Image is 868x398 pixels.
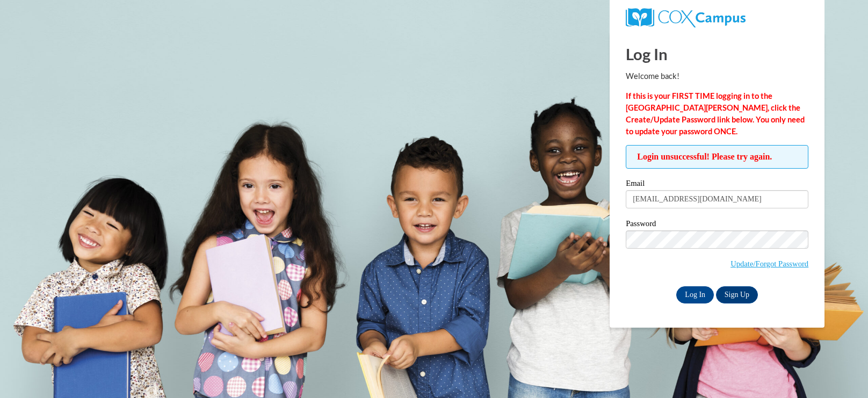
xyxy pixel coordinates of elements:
span: Login unsuccessful! Please try again. [626,145,808,169]
img: COX Campus [626,8,746,27]
label: Email [626,179,808,190]
input: Log In [676,286,714,303]
a: COX Campus [626,12,746,21]
label: Password [626,220,808,230]
strong: If this is your FIRST TIME logging in to the [GEOGRAPHIC_DATA][PERSON_NAME], click the Create/Upd... [626,91,805,136]
a: Update/Forgot Password [730,259,808,268]
p: Welcome back! [626,70,808,82]
h1: Log In [626,43,808,65]
a: Sign Up [716,286,758,303]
